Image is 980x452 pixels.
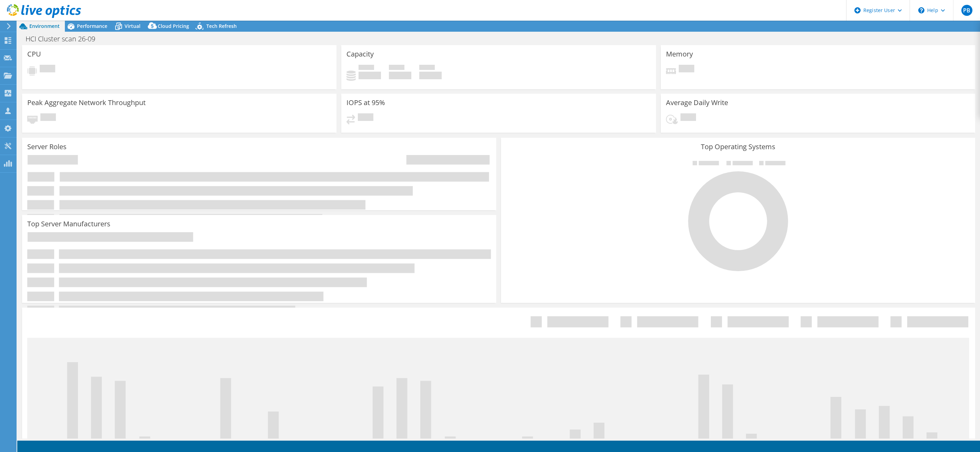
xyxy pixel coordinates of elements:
h4: 0 GiB [359,72,381,79]
svg: \n [918,7,924,13]
span: Pending [40,65,55,74]
h3: IOPS at 95% [346,99,385,106]
h3: Average Daily Write [666,99,728,106]
span: Free [389,65,404,72]
span: Performance [77,23,107,29]
h3: CPU [27,50,41,58]
h3: Top Operating Systems [506,143,970,151]
h4: 0 GiB [419,72,442,79]
h3: Server Roles [27,143,67,151]
h3: Memory [666,50,693,58]
span: Cloud Pricing [158,23,189,29]
span: Pending [680,113,696,123]
h3: Peak Aggregate Network Throughput [27,99,146,106]
span: Total [419,65,435,72]
span: Environment [29,23,60,29]
span: Virtual [125,23,140,29]
span: Used [359,65,374,72]
h3: Top Server Manufacturers [27,220,110,228]
span: Pending [358,113,373,123]
span: Tech Refresh [206,23,237,29]
span: Pending [40,113,56,123]
span: Pending [679,65,694,74]
h3: Capacity [346,50,374,58]
h4: 0 GiB [389,72,411,79]
span: PB [961,5,972,16]
h1: HCI Cluster scan 26-09 [22,35,106,43]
